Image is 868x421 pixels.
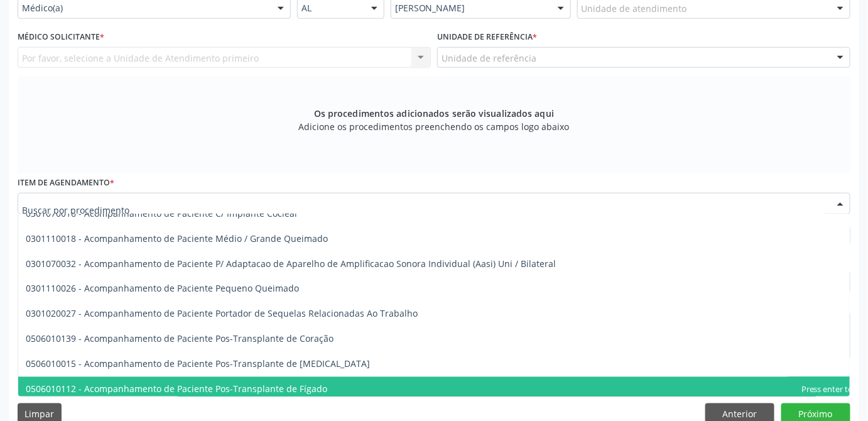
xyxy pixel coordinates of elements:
span: 0506010112 - Acompanhamento de Paciente Pos-Transplante de Fígado [26,383,327,395]
span: 0506010139 - Acompanhamento de Paciente Pos-Transplante de Coração [26,333,334,345]
label: Item de agendamento [18,173,114,193]
input: Buscar por procedimento [22,197,825,222]
span: Unidade de atendimento [582,2,687,15]
span: 0301070032 - Acompanhamento de Paciente P/ Adaptacao de Aparelho de Amplificacao Sonora Individua... [26,258,556,270]
span: 0301110026 - Acompanhamento de Paciente Pequeno Queimado [26,283,299,295]
span: 0301110018 - Acompanhamento de Paciente Médio / Grande Queimado [26,232,328,244]
span: 0506010015 - Acompanhamento de Paciente Pos-Transplante de [MEDICAL_DATA] [26,358,370,370]
span: [PERSON_NAME] [395,2,545,14]
label: Unidade de referência [437,28,537,47]
span: Os procedimentos adicionados serão visualizados aqui [314,107,554,120]
label: Médico Solicitante [18,28,104,47]
span: Adicione os procedimentos preenchendo os campos logo abaixo [299,120,570,133]
span: Unidade de referência [442,52,536,65]
span: 0301020027 - Acompanhamento de Paciente Portador de Sequelas Relacionadas Ao Trabalho [26,308,418,320]
span: AL [301,2,358,14]
span: Médico(a) [22,2,265,14]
